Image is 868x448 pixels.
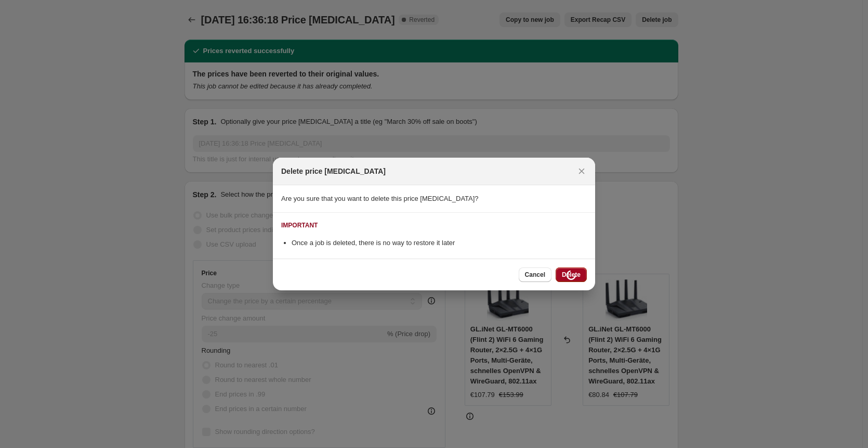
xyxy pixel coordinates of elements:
span: Cancel [525,271,545,279]
li: Once a job is deleted, there is no way to restore it later [292,238,587,248]
div: IMPORTANT [281,221,318,229]
button: Close [574,164,589,178]
button: Cancel [519,267,551,282]
h2: Delete price [MEDICAL_DATA] [281,166,386,176]
span: Are you sure that you want to delete this price [MEDICAL_DATA]? [281,195,479,202]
